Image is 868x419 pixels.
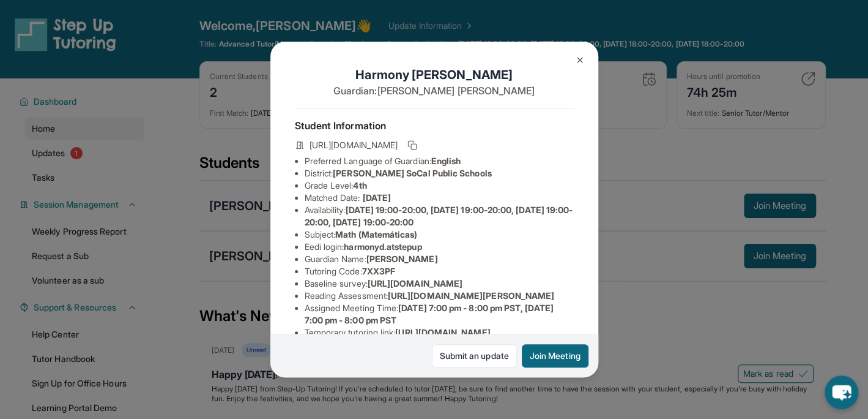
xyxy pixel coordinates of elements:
span: [URL][DOMAIN_NAME][PERSON_NAME] [388,290,554,301]
span: 4th [353,180,366,191]
span: [PERSON_NAME] [366,254,438,264]
li: Grade Level: [305,179,574,192]
a: Submit an update [432,344,517,368]
li: Reading Assessment : [305,290,574,302]
li: Baseline survey : [305,277,574,290]
h1: Harmony [PERSON_NAME] [295,66,574,83]
span: 7XX3PF [362,266,395,276]
li: Preferred Language of Guardian: [305,155,574,167]
li: Tutoring Code : [305,265,574,277]
button: Join Meeting [522,344,588,368]
li: District: [305,167,574,179]
img: Close Icon [575,55,585,65]
button: chat-button [825,376,858,409]
span: harmonyd.atstepup [344,241,421,252]
span: English [431,156,461,166]
span: Math (Matemáticas) [335,229,417,240]
li: Availability: [305,204,574,228]
li: Assigned Meeting Time : [305,302,574,327]
p: Guardian: [PERSON_NAME] [PERSON_NAME] [295,83,574,98]
span: [DATE] 19:00-20:00, [DATE] 19:00-20:00, [DATE] 19:00-20:00, [DATE] 19:00-20:00 [305,205,573,227]
li: Subject : [305,228,574,241]
li: Guardian Name : [305,253,574,265]
h4: Student Information [295,118,574,133]
span: [URL][DOMAIN_NAME] [395,327,490,338]
li: Matched Date: [305,192,574,204]
span: [URL][DOMAIN_NAME] [368,278,462,289]
span: [DATE] [363,192,391,203]
span: [PERSON_NAME] SoCal Public Schools [333,168,491,178]
li: Temporary tutoring link : [305,327,574,339]
li: Eedi login : [305,241,574,253]
button: Copy link [405,138,420,153]
span: [DATE] 7:00 pm - 8:00 pm PST, [DATE] 7:00 pm - 8:00 pm PST [305,303,554,325]
span: [URL][DOMAIN_NAME] [310,139,398,151]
